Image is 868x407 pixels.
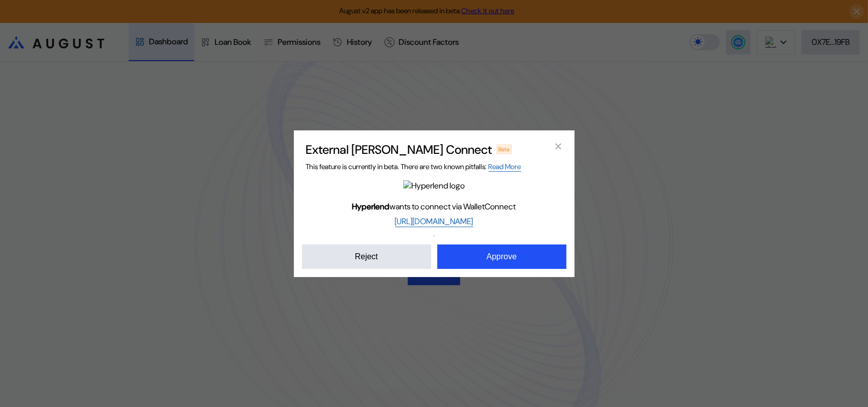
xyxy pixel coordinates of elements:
[352,201,390,212] b: Hyperlend
[437,245,566,269] button: Approve
[496,144,513,154] div: Beta
[302,245,431,269] button: Reject
[352,201,516,212] span: wants to connect via WalletConnect
[306,162,521,171] span: This feature is currently in beta. There are two known pitfalls:
[550,139,566,155] button: close modal
[395,216,473,227] a: [URL][DOMAIN_NAME]
[306,142,492,157] h2: External [PERSON_NAME] Connect
[403,180,465,191] img: Hyperlend logo
[489,162,521,172] a: Read More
